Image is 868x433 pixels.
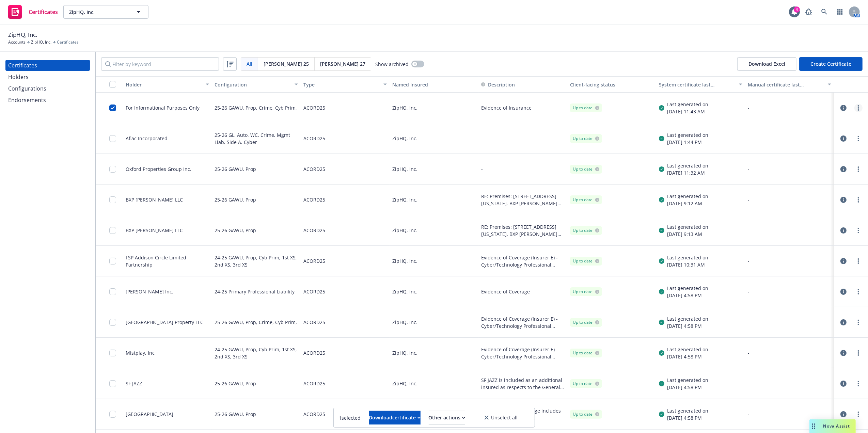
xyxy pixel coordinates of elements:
[429,411,465,424] div: Other actions
[667,131,708,139] div: Last generated on
[802,5,816,19] a: Report a Bug
[390,93,478,123] div: ZipHQ, Inc.
[818,5,831,19] a: Search
[109,227,116,234] input: Toggle Row Selected
[748,227,831,234] div: -
[215,403,256,425] div: 25-26 GAWU, Prop
[429,411,465,424] button: Other actions
[573,319,599,325] div: Up to date
[667,162,708,169] div: Last generated on
[390,154,478,185] div: ZipHQ, Inc.
[854,165,863,173] a: more
[109,258,116,264] input: Toggle Row Selected
[481,81,515,88] button: Description
[320,60,365,67] span: [PERSON_NAME] 27
[390,399,478,430] div: ZipHQ, Inc.
[264,60,309,67] span: [PERSON_NAME] 25
[667,200,708,207] div: [DATE] 9:12 AM
[57,39,79,45] span: Certificates
[481,165,483,173] span: -
[126,227,183,234] div: BXP [PERSON_NAME] LLC
[303,342,325,364] div: ACORD25
[748,104,831,111] div: -
[303,189,325,211] div: ACORD25
[854,134,863,143] a: more
[301,76,390,93] button: Type
[215,189,256,211] div: 25-26 GAWU, Prop
[737,57,796,71] span: Download Excel
[215,127,298,149] div: 25-26 GL, Auto, WC, Crime, Mgmt Liab, Side A, Cyber
[667,230,708,238] div: [DATE] 9:13 AM
[8,30,37,39] span: ZipHQ, Inc.
[369,411,421,424] button: Downloadcertificate
[748,288,831,295] div: -
[748,135,831,142] div: -
[748,165,831,173] div: -
[29,9,58,15] span: Certificates
[667,322,708,330] div: [DATE] 4:58 PM
[748,319,831,326] div: -
[390,307,478,338] div: ZipHQ, Inc.
[481,288,530,295] span: Evidence of Coverage
[303,219,325,241] div: ACORD25
[667,101,708,108] div: Last generated on
[667,346,708,353] div: Last generated on
[481,135,483,142] button: -
[109,166,116,173] input: Toggle Row Selected
[215,81,290,88] div: Configuration
[481,193,565,207] button: RE: Premises: [STREET_ADDRESS][US_STATE]. BXP [PERSON_NAME] LLC, CBS Interactive Inc, and [DOMAIN...
[215,158,256,180] div: 25-26 GAWU, Prop
[303,158,325,180] div: ACORD25
[573,166,599,172] div: Up to date
[303,311,325,333] div: ACORD25
[109,196,116,203] input: Toggle Row Selected
[481,104,532,111] button: Evidence of Insurance
[126,349,155,356] div: Mistplay, Inc
[659,81,735,88] div: System certificate last generated
[573,258,599,264] div: Up to date
[109,319,116,326] input: Toggle Row Selected
[573,105,599,111] div: Up to date
[854,196,863,204] a: more
[481,223,565,238] button: RE: Premises: [STREET_ADDRESS][US_STATE]. BXP [PERSON_NAME] LLC, ASANA, INC., and [DOMAIN_NAME], ...
[794,6,800,13] div: 4
[481,346,565,360] button: Evidence of Coverage (Insurer E) - Cyber/Technology Professional Primary - 652503337 - ([DATE] - ...
[126,319,203,326] div: [GEOGRAPHIC_DATA] Property LLC
[667,139,708,146] div: [DATE] 1:44 PM
[809,419,818,433] div: Drag to move
[126,254,209,268] div: FSP Addison Circle Limited Partnership
[809,419,856,433] button: Nova Assist
[215,311,297,333] div: 25-26 GAWU, Prop, Crime, Cyb Prim,
[109,288,116,295] input: Toggle Row Selected
[854,104,863,112] a: more
[247,60,252,67] span: All
[854,257,863,265] a: more
[215,97,297,119] div: 25-26 GAWU, Prop, Crime, Cyb Prim,
[5,2,61,21] a: Certificates
[215,219,256,241] div: 25-26 GAWU, Prop
[126,165,191,173] div: Oxford Properties Group Inc.
[8,71,29,82] div: Holders
[573,227,599,234] div: Up to date
[667,254,708,261] div: Last generated on
[854,318,863,326] a: more
[799,57,863,71] button: Create Certificate
[390,185,478,215] div: ZipHQ, Inc.
[491,415,518,420] span: Unselect all
[123,76,212,93] button: Holder
[748,196,831,203] div: -
[126,196,183,203] div: BXP [PERSON_NAME] LLC
[481,376,565,391] button: SF JAZZ is included as an additional insured as respects to the General Liability policy were req...
[481,315,565,330] button: Evidence of Coverage (Insurer E) - Cyber/Technology Professional Primary - 652503337 - ([DATE] - ...
[8,39,26,45] a: Accounts
[567,76,656,93] button: Client-facing status
[109,105,116,111] input: Toggle Row Selected
[126,104,200,111] div: For Informational Purposes Only
[390,276,478,307] div: ZipHQ, Inc.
